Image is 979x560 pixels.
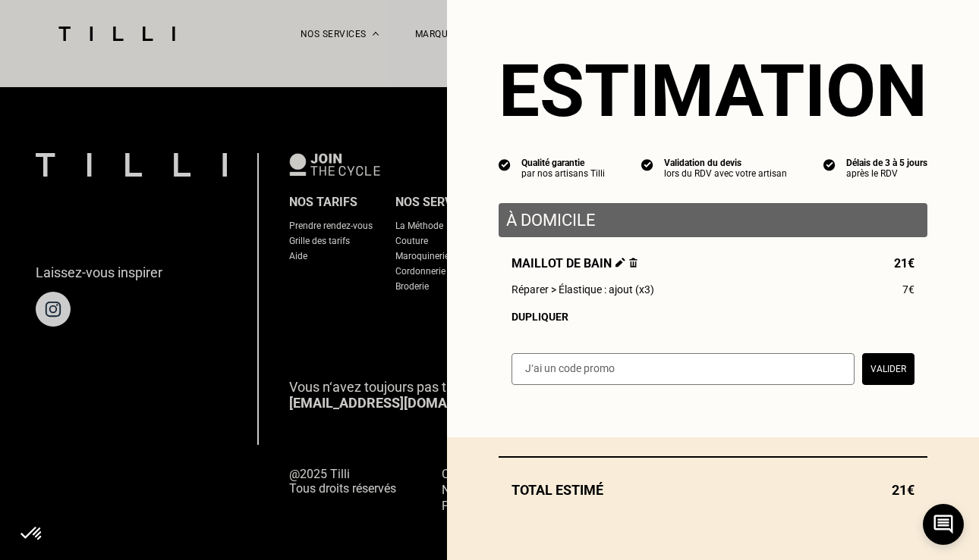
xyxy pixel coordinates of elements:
span: 21€ [894,256,914,271]
div: Délais de 3 à 5 jours [846,158,927,168]
div: lors du RDV avec votre artisan [664,168,787,179]
div: par nos artisans Tilli [521,168,605,179]
section: Estimation [499,48,927,133]
button: Valider [862,353,914,385]
div: après le RDV [846,168,927,179]
p: À domicile [506,211,920,230]
span: Maillot de bain [512,256,637,271]
div: Qualité garantie [521,158,605,168]
span: 21€ [892,482,914,498]
img: icon list info [499,158,511,171]
input: J‘ai un code promo [512,353,855,385]
img: icon list info [641,158,653,171]
img: icon list info [823,158,836,171]
div: Validation du devis [664,158,787,168]
span: 7€ [902,283,914,296]
div: Dupliquer [512,311,914,323]
div: Total estimé [499,482,927,498]
img: Éditer [615,258,625,267]
span: Réparer > Élastique : ajout (x3) [512,283,654,296]
img: Supprimer [629,258,637,267]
